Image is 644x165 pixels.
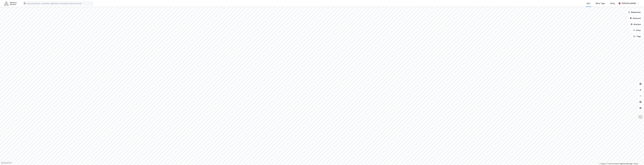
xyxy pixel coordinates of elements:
div: Bolig [610,2,615,5]
button: Tags [631,34,643,39]
div: Kart [587,2,590,5]
button: Filter [631,28,643,33]
img: akershus-eiendom-logo.9091f326c980b4bce74ccdd9f866810c.svg [4,1,17,6]
div: Mine Tags [596,2,605,5]
img: Z [638,115,643,119]
button: Datasett [628,16,643,21]
a: Improve this map [620,163,632,165]
button: Analyse [628,22,643,27]
a: Mapbox homepage [1,161,12,164]
div: Kontrollprogram for chat [631,153,644,165]
a: Mapbox [599,163,606,165]
button: Bokmerker [626,10,643,15]
a: OpenStreetMap [607,163,619,165]
div: [PERSON_NAME] [622,2,636,5]
input: Søk på adresse, matrikkel, gårdeiere, leietakere eller personer [26,2,93,5]
iframe: Chat Widget [631,153,644,165]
